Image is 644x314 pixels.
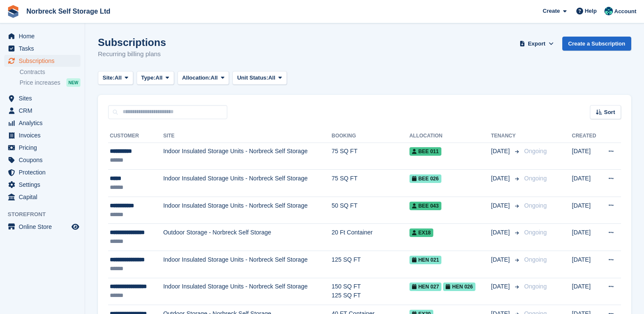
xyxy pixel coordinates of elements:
[163,129,332,143] th: Site
[4,191,80,203] a: menu
[491,228,512,237] span: [DATE]
[491,174,512,183] span: [DATE]
[155,74,163,82] span: All
[409,129,491,143] th: Allocation
[98,37,166,48] h1: Subscriptions
[268,74,275,82] span: All
[108,129,163,143] th: Customer
[232,71,286,85] button: Unit Status: All
[491,129,521,143] th: Tenancy
[4,166,80,178] a: menu
[543,7,560,15] span: Create
[103,74,114,82] span: Site:
[4,55,80,67] a: menu
[163,278,332,305] td: Indoor Insulated Storage Units - Norbreck Self Storage
[409,256,442,264] span: HEN 021
[332,278,409,305] td: 150 SQ FT 125 SQ FT
[409,174,441,183] span: BEE 026
[19,55,70,67] span: Subscriptions
[409,228,433,237] span: EX18
[137,71,174,85] button: Type: All
[4,92,80,104] a: menu
[572,224,601,251] td: [DATE]
[524,175,547,182] span: Ongoing
[604,108,615,117] span: Sort
[23,4,114,18] a: Norbreck Self Storage Ltd
[332,129,409,143] th: Booking
[237,74,268,82] span: Unit Status:
[4,154,80,166] a: menu
[332,197,409,224] td: 50 SQ FT
[443,283,475,291] span: HEN 026
[518,37,555,51] button: Export
[332,224,409,251] td: 20 Ft Container
[70,222,80,232] a: Preview store
[562,37,631,51] a: Create a Subscription
[4,179,80,191] a: menu
[4,105,80,117] a: menu
[20,79,60,87] span: Price increases
[19,221,70,233] span: Online Store
[8,210,85,219] span: Storefront
[614,7,636,16] span: Account
[524,202,547,209] span: Ongoing
[604,7,613,15] img: Sally King
[19,43,70,54] span: Tasks
[491,282,512,291] span: [DATE]
[524,229,547,236] span: Ongoing
[491,147,512,156] span: [DATE]
[19,142,70,154] span: Pricing
[19,117,70,129] span: Analytics
[177,71,229,85] button: Allocation: All
[163,143,332,170] td: Indoor Insulated Storage Units - Norbreck Self Storage
[182,74,211,82] span: Allocation:
[528,40,545,48] span: Export
[114,74,122,82] span: All
[4,117,80,129] a: menu
[19,105,70,117] span: CRM
[585,7,597,15] span: Help
[20,68,80,76] a: Contracts
[19,166,70,178] span: Protection
[409,283,442,291] span: HEN 027
[211,74,218,82] span: All
[19,191,70,203] span: Capital
[572,197,601,224] td: [DATE]
[19,179,70,191] span: Settings
[524,148,547,154] span: Ongoing
[19,154,70,166] span: Coupons
[332,251,409,278] td: 125 SQ FT
[141,74,156,82] span: Type:
[163,170,332,197] td: Indoor Insulated Storage Units - Norbreck Self Storage
[409,202,441,210] span: BEE 043
[4,43,80,54] a: menu
[491,255,512,264] span: [DATE]
[19,30,70,42] span: Home
[163,251,332,278] td: Indoor Insulated Storage Units - Norbreck Self Storage
[4,221,80,233] a: menu
[66,78,80,87] div: NEW
[20,78,80,87] a: Price increases NEW
[163,224,332,251] td: Outdoor Storage - Norbreck Self Storage
[19,129,70,141] span: Invoices
[4,30,80,42] a: menu
[491,201,512,210] span: [DATE]
[572,251,601,278] td: [DATE]
[332,170,409,197] td: 75 SQ FT
[4,142,80,154] a: menu
[572,278,601,305] td: [DATE]
[4,129,80,141] a: menu
[163,197,332,224] td: Indoor Insulated Storage Units - Norbreck Self Storage
[524,283,547,290] span: Ongoing
[98,71,133,85] button: Site: All
[409,147,441,156] span: BEE 011
[572,170,601,197] td: [DATE]
[98,49,166,59] p: Recurring billing plans
[572,129,601,143] th: Created
[524,256,547,263] span: Ongoing
[572,143,601,170] td: [DATE]
[19,92,70,104] span: Sites
[7,5,20,18] img: stora-icon-8386f47178a22dfd0bd8f6a31ec36ba5ce8667c1dd55bd0f319d3a0aa187defe.svg
[332,143,409,170] td: 75 SQ FT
